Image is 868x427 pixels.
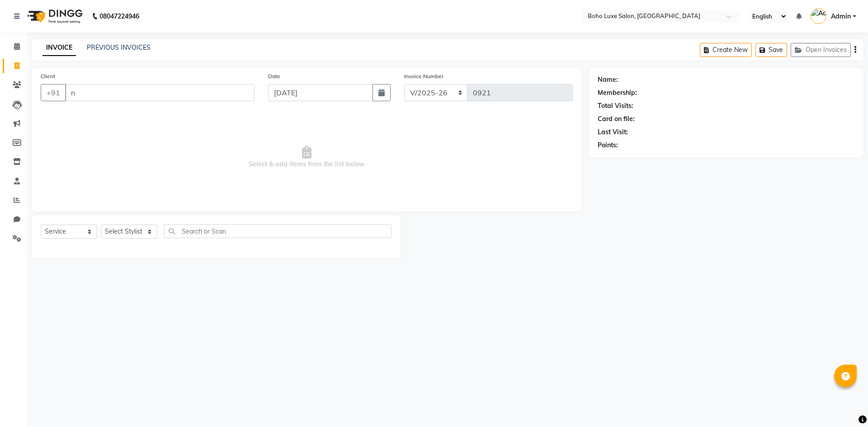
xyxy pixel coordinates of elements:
[87,43,151,52] a: PREVIOUS INVOICES
[65,84,255,101] input: Search by Name/Mobile/Email/Code
[598,75,618,84] div: Name:
[598,88,637,98] div: Membership:
[831,12,851,21] span: Admin
[23,4,85,29] img: logo
[99,4,139,29] b: 08047224946
[755,43,787,57] button: Save
[598,141,618,150] div: Points:
[268,72,280,80] label: Date
[598,101,633,111] div: Total Visits:
[791,43,851,57] button: Open Invoices
[830,391,859,418] iframe: chat widget
[700,43,752,57] button: Create New
[41,84,66,101] button: +91
[41,72,55,80] label: Client
[42,40,76,56] a: INVOICE
[404,72,443,80] label: Invoice Number
[598,127,628,137] div: Last Visit:
[164,224,392,238] input: Search or Scan
[598,114,635,124] div: Card on file:
[41,112,573,202] span: Select & add items from the list below
[811,8,826,24] img: Admin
